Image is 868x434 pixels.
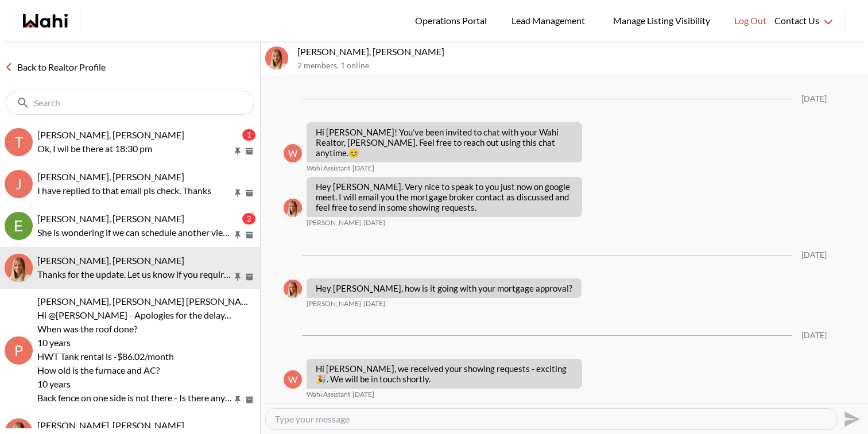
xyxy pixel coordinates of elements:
div: W [284,370,302,389]
p: Hey [PERSON_NAME], how is it going with your mortgage approval? [316,283,572,293]
div: Michelle Ryckman [284,280,302,298]
time: 2025-08-12T21:52:02.176Z [363,218,385,227]
span: Operations Portal [415,13,491,28]
img: S [265,46,288,69]
span: [PERSON_NAME] [307,299,361,308]
div: [DATE] [801,94,827,104]
div: Sourav Singh, Michelle [5,254,33,282]
p: When was the roof done? [37,322,232,336]
p: 2 members , 1 online [297,61,863,71]
p: Hi [PERSON_NAME], we received your showing requests - exciting . We will be in touch shortly. [316,363,573,384]
div: 1 [242,129,255,141]
textarea: Type your message [275,413,828,425]
div: 2 [242,213,255,224]
button: Pin [232,146,243,156]
span: Wahi Assistant [307,164,350,173]
span: Manage Listing Visibility [610,13,714,28]
div: J [5,170,33,198]
div: [DATE] [801,331,827,340]
div: W [284,144,302,162]
span: [PERSON_NAME], [PERSON_NAME] [PERSON_NAME] [37,296,258,307]
p: She is wondering if we can schedule another viewing for 29 Crew Court [DATE] evening. I believe s... [37,226,232,239]
button: Send [838,406,863,432]
img: E [5,212,33,240]
p: Thanks for the update. Let us know if you require any other information. Thanks [37,268,232,281]
p: Hi @[PERSON_NAME] - Apologies for the delay. Here is the information you requested regarding [STR... [37,308,232,322]
span: Wahi Assistant [307,390,350,399]
p: [PERSON_NAME], [PERSON_NAME] [297,46,863,57]
p: Hi [PERSON_NAME]! You’ve been invited to chat with your Wahi Realtor, [PERSON_NAME]. Feel free to... [316,127,573,158]
div: P [5,336,33,365]
p: HWT Tank rental is -$86.02/month [37,350,232,363]
span: 🎉 [316,374,327,384]
button: Archive [243,272,255,282]
span: [PERSON_NAME], [PERSON_NAME] [37,129,184,140]
span: [PERSON_NAME], [PERSON_NAME] [37,171,184,182]
span: [PERSON_NAME] [307,218,361,227]
time: 2025-08-12T21:40:27.109Z [352,164,374,173]
p: Ok, I wil be there at 18:30 pm [37,142,232,156]
time: 2025-09-01T15:24:03.597Z [352,390,374,399]
p: Back fence on one side is not there - Is there any reason for this? Owners are welcome to put up ... [37,391,232,405]
button: Pin [232,395,243,405]
p: 10 years [37,377,232,391]
span: 😊 [348,148,359,158]
img: M [284,199,302,217]
div: T [5,128,33,156]
p: Hey [PERSON_NAME]. Very nice to speak to you just now on google meet. I will email you the mortga... [316,181,573,212]
button: Archive [243,395,255,405]
button: Archive [243,188,255,198]
button: Pin [232,230,243,240]
span: Lead Management [511,13,589,28]
span: [PERSON_NAME], [PERSON_NAME] [37,213,184,224]
time: 2025-08-24T20:08:10.383Z [363,299,385,308]
a: Wahi homepage [23,14,68,28]
button: Archive [243,230,255,240]
p: How old is the furnace and AC? [37,363,232,377]
div: Erik Odegaard, Michelle [5,212,33,240]
span: [PERSON_NAME], [PERSON_NAME] [37,255,184,266]
img: M [284,280,302,298]
button: Pin [232,272,243,282]
div: [DATE] [801,250,827,260]
div: Sourav Singh, Michelle [265,46,288,69]
img: S [5,254,33,282]
button: Pin [232,188,243,198]
p: 10 years [37,336,232,350]
div: Michelle Ryckman [284,199,302,217]
button: Archive [243,146,255,156]
span: [PERSON_NAME], [PERSON_NAME] [37,420,184,431]
p: I have replied to that email pls check. Thanks [37,184,232,197]
input: Search [34,97,228,108]
span: Log Out [734,13,766,28]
